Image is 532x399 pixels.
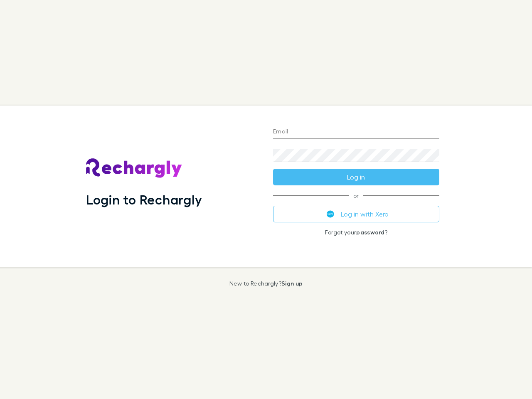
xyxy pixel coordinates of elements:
h1: Login to Rechargly [86,192,202,207]
img: Rechargly's Logo [86,158,182,178]
p: New to Rechargly? [229,280,303,287]
button: Log in with Xero [273,206,439,222]
a: Sign up [281,280,303,287]
button: Log in [273,169,439,185]
a: password [356,229,384,236]
img: Xero's logo [327,210,334,218]
span: or [273,195,439,196]
p: Forgot your ? [273,229,439,236]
